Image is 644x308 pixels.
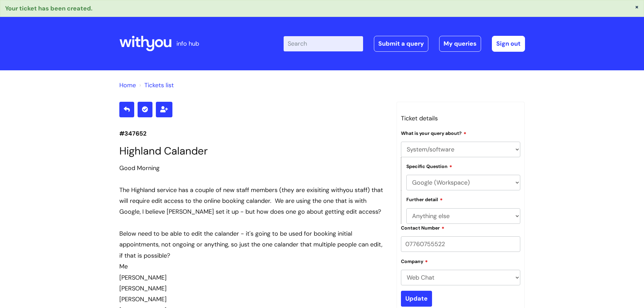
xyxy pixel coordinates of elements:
div: Good Morning [119,163,386,173]
h3: Ticket details [401,113,521,124]
p: #347652 [119,128,386,139]
label: Contact Number [401,224,445,231]
li: Solution home [119,80,136,91]
li: Tickets list [138,80,174,91]
p: info hub [176,38,199,49]
button: × [635,4,639,10]
input: Update [401,291,432,306]
div: | - [284,36,525,51]
div: [PERSON_NAME] [119,294,386,305]
a: Submit a query [374,36,428,51]
a: Home [119,81,136,89]
label: Specific Question [406,163,452,169]
a: Sign out [492,36,525,51]
div: [PERSON_NAME] [PERSON_NAME] [119,272,386,294]
label: Further detail [406,196,443,203]
a: Tickets list [144,81,174,89]
input: Search [284,36,363,51]
label: What is your query about? [401,129,467,136]
h1: Highland Calander [119,145,386,157]
a: My queries [439,36,481,51]
div: The Highland service has a couple of new staff members (they are exisiting withyou staff) that wi... [119,185,386,272]
label: Company [401,258,428,264]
